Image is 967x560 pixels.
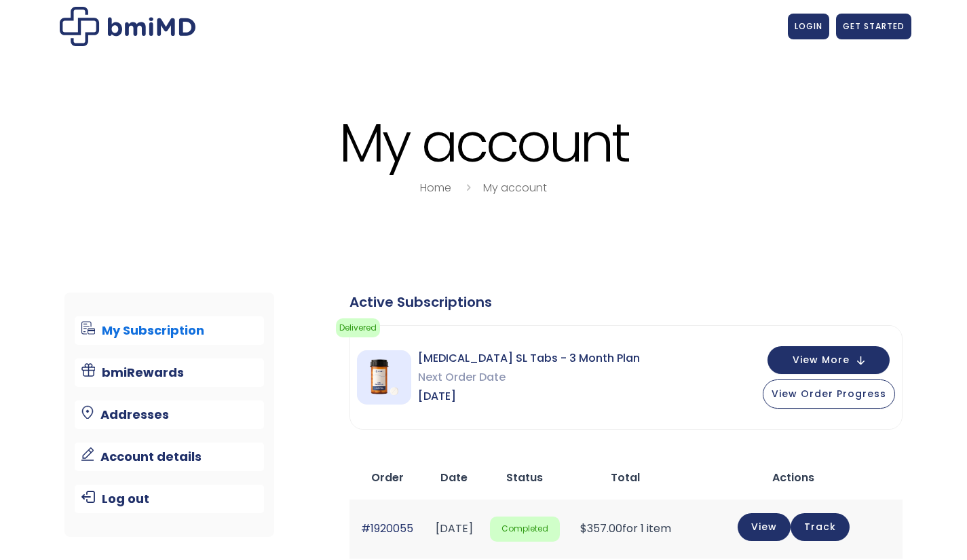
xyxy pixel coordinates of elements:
a: Home [420,180,451,195]
span: View Order Progress [772,387,886,400]
span: 357.00 [580,521,622,536]
span: [MEDICAL_DATA] SL Tabs - 3 Month Plan [418,349,640,368]
nav: Account pages [64,293,274,537]
i: breadcrumbs separator [461,180,476,195]
a: Log out [75,485,264,513]
img: Sermorelin SL Tabs - 3 Month Plan [357,350,411,405]
a: My Subscription [75,316,264,345]
span: [DATE] [418,387,640,406]
a: #1920055 [361,521,413,536]
a: Track [791,513,850,541]
span: Date [440,470,468,485]
span: Delivered [336,318,380,337]
a: bmiRewards [75,358,264,387]
time: [DATE] [436,521,473,536]
a: View [738,513,791,541]
span: Order [371,470,404,485]
div: Active Subscriptions [349,293,903,312]
span: View More [793,356,850,365]
a: GET STARTED [836,14,911,39]
h1: My account [56,114,911,172]
img: My account [60,7,195,46]
span: Status [506,470,543,485]
span: Next Order Date [418,368,640,387]
span: LOGIN [795,20,822,32]
button: View Order Progress [763,379,895,409]
td: for 1 item [567,500,685,559]
span: Completed [490,517,560,542]
a: LOGIN [788,14,829,39]
a: Account details [75,443,264,471]
a: My account [483,180,547,195]
span: $ [580,521,587,536]
a: Addresses [75,400,264,429]
button: View More [767,346,890,374]
span: Actions [772,470,814,485]
span: GET STARTED [843,20,905,32]
span: Total [611,470,640,485]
